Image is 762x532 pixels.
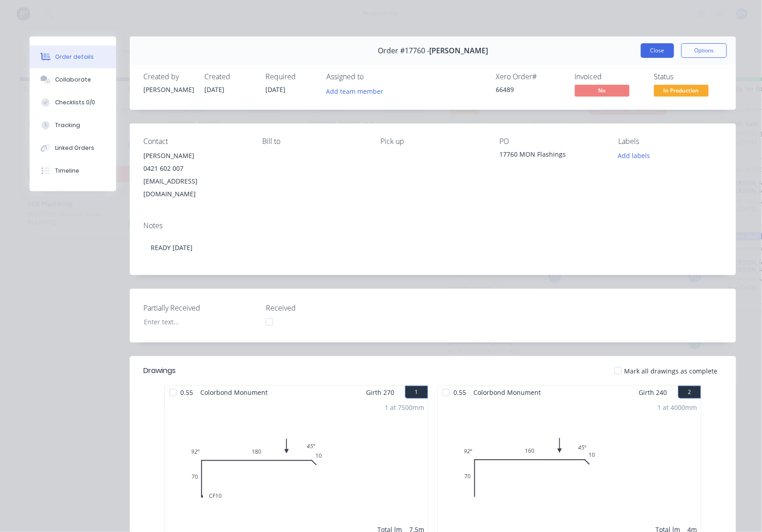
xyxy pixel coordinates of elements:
div: Tracking [55,121,80,129]
button: In Production [654,85,709,98]
span: Order #17760 - [378,46,429,55]
span: In Production [654,85,709,96]
span: 0.55 [177,386,197,399]
button: 2 [678,386,701,399]
div: Required [265,72,315,81]
div: Status [654,72,722,81]
button: Add team member [321,85,388,97]
div: [PERSON_NAME] [143,149,248,162]
div: Collaborate [55,76,91,84]
div: [EMAIL_ADDRESS][DOMAIN_NAME] [143,175,248,200]
span: [DATE] [204,85,224,94]
label: Received [266,302,380,313]
span: Colorbond Monument [470,386,544,399]
button: Add team member [326,85,388,97]
div: [PERSON_NAME]0421 602 007[EMAIL_ADDRESS][DOMAIN_NAME] [143,149,248,200]
div: Invoiced [575,72,643,81]
span: Mark all drawings as complete [625,366,718,376]
div: Assigned to [326,72,417,81]
div: 1 at 4000mm [658,403,697,412]
div: 0421 602 007 [143,162,248,175]
span: No [575,85,630,96]
div: [PERSON_NAME] [143,85,193,94]
div: Order details [55,53,94,61]
div: Notes [143,221,722,230]
button: Collaborate [30,68,116,91]
span: 0.55 [450,386,470,399]
button: Tracking [30,114,116,137]
div: Created [204,72,254,81]
div: Checklists 0/0 [55,98,95,107]
div: Labels [618,137,722,146]
div: Drawings [143,365,176,376]
div: Linked Orders [55,144,94,152]
div: 66489 [496,85,564,94]
button: Timeline [30,159,116,182]
div: Timeline [55,167,79,175]
div: Contact [143,137,248,146]
span: Girth 270 [366,386,394,399]
span: Colorbond Monument [197,386,271,399]
button: Close [641,43,674,58]
label: Partially Received [143,302,257,313]
div: PO [499,137,604,146]
div: Bill to [262,137,366,146]
span: [DATE] [265,85,285,94]
span: [PERSON_NAME] [429,46,488,55]
div: Pick up [381,137,485,146]
span: Girth 240 [639,386,667,399]
div: Xero Order # [496,72,564,81]
div: READY [DATE] [143,234,722,261]
button: Checklists 0/0 [30,91,116,114]
button: Linked Orders [30,137,116,159]
button: Add labels [613,149,655,162]
button: Options [681,43,727,58]
button: Order details [30,46,116,68]
button: 1 [405,386,428,399]
div: 1 at 7500mm [385,403,424,412]
div: 17760 MON Flashings [499,149,604,162]
div: Created by [143,72,193,81]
